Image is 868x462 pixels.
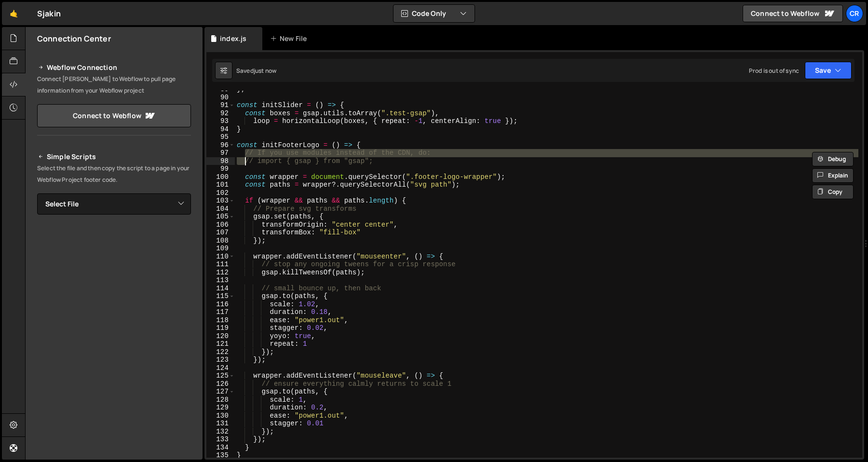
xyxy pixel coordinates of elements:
[37,33,111,44] h2: Connection Center
[206,229,235,237] div: 107
[206,237,235,245] div: 108
[206,435,235,444] div: 133
[206,157,235,165] div: 98
[812,152,854,166] button: Debug
[206,165,235,173] div: 99
[37,8,61,19] div: Sjakin
[206,94,235,102] div: 90
[37,324,192,410] iframe: YouTube video player
[206,253,235,261] div: 110
[206,260,235,269] div: 111
[37,104,191,127] a: Connect to Webflow
[206,141,235,149] div: 96
[254,67,276,75] div: just now
[206,117,235,125] div: 93
[206,101,235,109] div: 91
[206,133,235,141] div: 95
[206,324,235,332] div: 119
[206,125,235,134] div: 94
[749,67,799,75] div: Prod is out of sync
[37,163,191,186] p: Select the file and then copy the script to a page in your Webflow Project footer code.
[206,308,235,316] div: 117
[206,181,235,189] div: 101
[206,451,235,460] div: 135
[206,396,235,404] div: 128
[220,34,246,43] div: index.js
[206,213,235,221] div: 105
[206,444,235,452] div: 134
[206,245,235,253] div: 109
[206,109,235,118] div: 92
[206,173,235,181] div: 100
[206,285,235,293] div: 114
[206,388,235,396] div: 127
[743,5,843,22] a: Connect to Webflow
[206,412,235,420] div: 130
[206,197,235,205] div: 103
[206,348,235,356] div: 122
[206,221,235,229] div: 106
[37,151,191,163] h2: Simple Scripts
[206,149,235,157] div: 97
[2,2,26,25] a: 🤙
[37,231,192,317] iframe: YouTube video player
[206,380,235,388] div: 126
[206,340,235,348] div: 121
[37,62,191,73] h2: Webflow Connection
[206,205,235,213] div: 104
[206,316,235,325] div: 118
[206,356,235,364] div: 123
[805,62,852,79] button: Save
[206,300,235,309] div: 116
[206,428,235,436] div: 132
[206,276,235,285] div: 113
[206,420,235,428] div: 131
[206,364,235,372] div: 124
[236,67,276,75] div: Saved
[206,269,235,277] div: 112
[206,292,235,300] div: 115
[812,168,854,183] button: Explain
[206,189,235,197] div: 102
[393,5,475,22] button: Code Only
[846,5,863,22] a: CR
[206,372,235,380] div: 125
[206,404,235,412] div: 129
[206,332,235,340] div: 120
[812,185,854,199] button: Copy
[270,34,311,43] div: New File
[37,73,191,96] p: Connect [PERSON_NAME] to Webflow to pull page information from your Webflow project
